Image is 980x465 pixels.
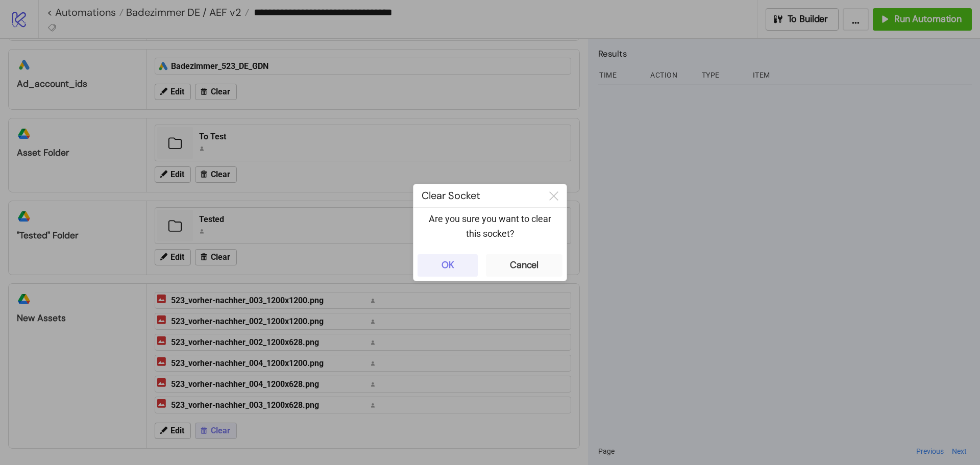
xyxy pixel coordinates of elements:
[413,184,541,207] div: Clear Socket
[510,259,538,271] div: Cancel
[418,254,478,277] button: OK
[486,254,562,277] button: Cancel
[422,212,558,241] p: Are you sure you want to clear this socket?
[442,259,454,271] div: OK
